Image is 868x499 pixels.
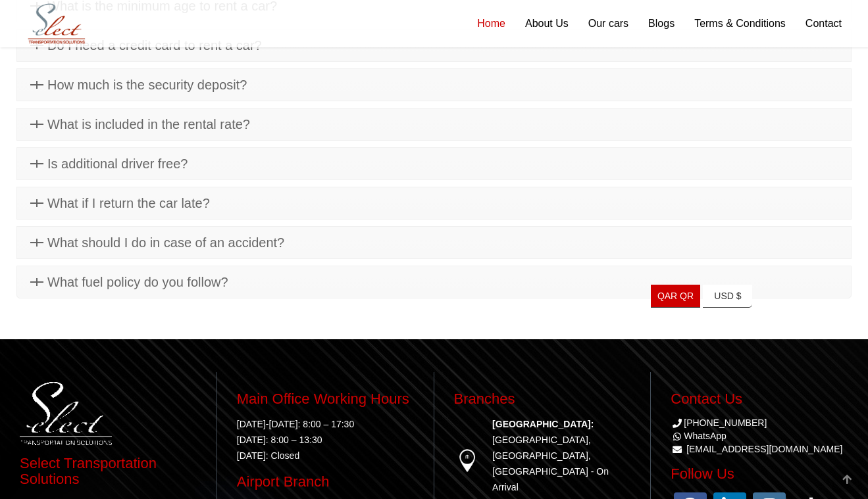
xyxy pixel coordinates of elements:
[492,419,594,429] strong: [GEOGRAPHIC_DATA]:
[492,435,609,492] a: [GEOGRAPHIC_DATA], [GEOGRAPHIC_DATA], [GEOGRAPHIC_DATA] - On Arrival
[237,391,414,407] h3: Main Office Working Hours
[17,69,851,101] a: How much is the security deposit?
[686,444,842,454] a: [EMAIL_ADDRESS][DOMAIN_NAME]
[47,196,210,210] span: What if I return the car late?
[17,266,851,298] a: What fuel policy do you follow?
[237,474,414,490] h3: Airport Branch
[671,431,727,441] a: WhatsApp
[832,465,861,492] div: Go to top
[17,108,851,140] a: What is included in the rental rate?
[454,391,631,407] h3: Branches
[47,78,247,92] span: How much is the security deposit?
[17,227,851,258] a: What should I do in case of an accident?
[651,285,700,308] a: QAR QR
[47,275,228,289] span: What fuel policy do you follow?
[47,117,250,131] span: What is included in the rental rate?
[671,466,848,482] h3: Follow Us
[20,456,197,487] h3: Select Transportation Solutions
[17,187,851,219] a: What if I return the car late?
[237,416,414,463] p: [DATE]-[DATE]: 8:00 – 17:30 [DATE]: 8:00 – 13:30 [DATE]: Closed
[703,285,752,308] a: USD $
[47,235,284,250] span: What should I do in case of an accident?
[20,1,93,47] img: Select Rent a Car
[17,148,851,179] a: Is additional driver free?
[47,156,188,171] span: Is additional driver free?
